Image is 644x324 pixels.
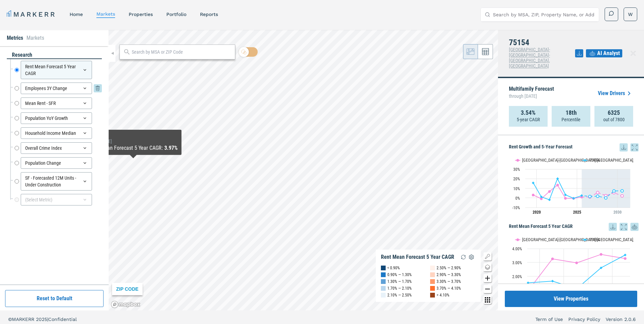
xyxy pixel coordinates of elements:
text: 3.00% [512,260,522,265]
path: Tuesday, 14 Jul, 17:00, 1.53. 75154. [527,281,530,284]
a: Mapbox logo [111,301,141,308]
g: 75154, line 4 of 4 with 5 data points. [589,190,624,199]
path: Wednesday, 14 Jul, 17:00, 1.65. 75154. [551,280,554,283]
path: Monday, 29 Jul, 17:00, 2.09. Dallas-Fort Worth-Arlington, TX. [621,195,624,197]
a: Version 2.0.6 [606,316,636,323]
text: 30% [513,167,520,172]
tspan: 2030 [613,210,622,215]
div: (Select Metric) [21,194,92,205]
button: Show Dallas-Fort Worth-Arlington, TX [515,237,575,242]
path: Saturday, 29 Jul, 17:00, 3.18. 75154. [564,194,567,196]
p: 5-year CAGR [517,116,540,123]
svg: Interactive chart [509,151,633,219]
text: 20% [513,177,520,181]
path: Thursday, 29 Jul, 17:00, 1.77. 75154. [596,195,599,198]
a: properties [129,12,153,17]
path: Sunday, 29 Jul, 17:00, 7.28. 75154. [613,190,615,192]
a: Portfolio [166,12,186,17]
div: As of : [DATE] [89,139,178,144]
button: Zoom in map button [483,274,492,282]
div: Mean Rent - SFR [21,97,92,109]
button: Zoom out map button [483,285,492,293]
div: 2.50% — 2.90% [437,265,461,271]
button: Show 75154 [583,158,600,163]
p: Multifamily Forecast [509,86,554,101]
path: Saturday, 14 Jul, 17:00, 2.61. 75154. [600,266,603,269]
path: Wednesday, 29 Jul, 17:00, 1.05. 75154. [540,196,543,198]
span: through [DATE] [509,92,554,101]
button: Show/Hide Legend Map Button [483,252,492,260]
a: markets [96,11,115,17]
svg: Interactive chart [509,231,633,316]
path: Tuesday, 29 Jul, 17:00, 2.45. 75154. [581,194,583,197]
button: Reset to Default [5,290,104,307]
div: Rent Mean Forecast 5 Year CAGR [381,254,454,260]
img: Reload Legend [459,253,467,261]
a: Term of Use [535,316,563,323]
div: ZIP CODE [112,283,143,295]
div: Rent Mean Forecast 5 Year CAGR [21,61,92,79]
div: 1.30% — 1.70% [387,278,412,285]
tspan: 2020 [533,210,541,215]
div: Population YoY Growth [21,112,92,124]
path: Monday, 29 Jul, 17:00, -0.4. 75154. [572,197,575,200]
li: Markets [26,34,44,42]
button: Show 75154 [583,237,600,242]
a: reports [200,12,218,17]
div: 2.10% — 2.50% [387,292,412,299]
path: Monday, 29 Jul, 17:00, 7.36. 75154. [621,190,624,192]
text: 2.00% [512,274,522,279]
strong: 3.54% [521,109,536,116]
text: -10% [512,205,520,210]
text: 0% [515,196,520,201]
div: Population Change [21,157,92,169]
path: Wednesday, 14 Jul, 17:00, 3.26. Dallas-Fort Worth-Arlington, TX. [551,257,554,260]
div: > 4.10% [437,292,449,299]
div: SF - Forecasted 12M Units - Under Construction [21,172,92,191]
path: Thursday, 29 Jul, 17:00, -1.96. 75154. [548,198,551,201]
a: MARKERR [7,10,56,19]
b: 3.97% [164,145,178,151]
div: Overall Crime Index [21,142,92,154]
path: Sunday, 14 Jul, 17:00, 3.54. 75154. [624,254,627,256]
a: View Drivers [598,89,633,97]
div: 3.30% — 3.70% [437,278,461,285]
span: © [8,317,12,322]
span: W [628,11,633,18]
div: Household Income Median [21,127,92,139]
div: Rent Mean Forecast 5 Year CAGR : [89,144,178,152]
p: Percentile [562,116,581,123]
div: < 0.90% [387,265,400,271]
div: 76028 [89,132,178,139]
div: research [7,51,102,59]
path: Wednesday, 29 Jul, 17:00, 1.53. 75154. [589,195,591,198]
div: 2.90% — 3.30% [437,271,461,278]
text: 10% [513,186,520,191]
span: Confidential [48,317,77,322]
h5: Rent Mean Forecast 5 Year CAGR [509,223,639,231]
li: Metrics [7,34,23,42]
path: Saturday, 29 Jul, 17:00, -0.48. Dallas-Fort Worth-Arlington, TX. [564,197,567,200]
a: Privacy Policy [568,316,600,323]
input: Search by MSA or ZIP Code [132,49,232,56]
div: Map Tooltip Content [89,132,178,152]
path: Sunday, 14 Jul, 17:00, 3.28. Dallas-Fort Worth-Arlington, TX. [624,257,627,260]
path: Monday, 29 Jul, 17:00, 15.67. 75154. [532,181,535,184]
input: Search by MSA, ZIP, Property Name, or Address [493,8,595,21]
div: Rent Growth and 5-Year Forecast. Highcharts interactive chart. [509,151,639,219]
canvas: Map [109,30,498,310]
button: Other options map button [483,296,492,304]
div: 0.90% — 1.30% [387,271,412,278]
path: Friday, 14 Jul, 17:00, 2.97. Dallas-Fort Worth-Arlington, TX. [575,262,578,264]
tspan: 2025 [573,210,581,215]
span: 2025 | [36,317,48,322]
div: Employees 3Y Change [21,83,92,94]
div: 1.70% — 2.10% [387,285,412,292]
div: 3.70% — 4.10% [437,285,461,292]
h4: 75154 [509,38,575,47]
strong: 6325 [608,109,620,116]
span: AI Analyst [597,49,620,57]
div: Rent Mean Forecast 5 Year CAGR. Highcharts interactive chart. [509,231,639,316]
img: Settings [467,253,476,261]
path: Thursday, 29 Jul, 17:00, 5.6. Dallas-Fort Worth-Arlington, TX. [596,191,599,194]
